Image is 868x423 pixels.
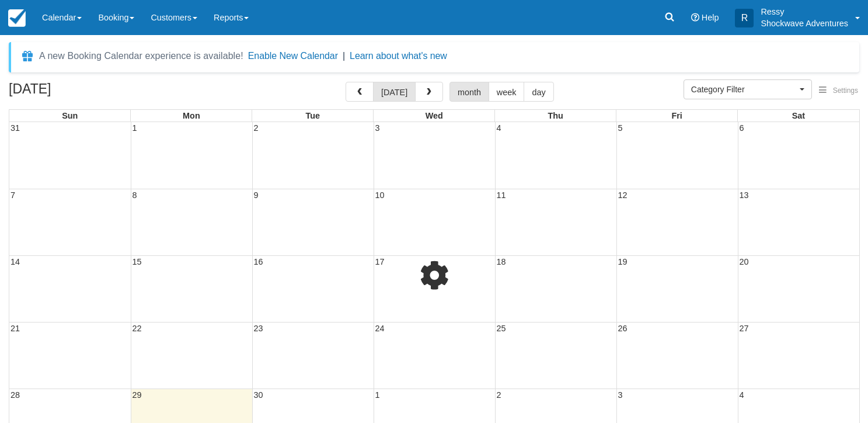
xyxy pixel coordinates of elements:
span: 28 [9,390,21,400]
span: Sun [62,111,78,120]
span: 25 [496,324,507,333]
span: 1 [374,390,381,400]
span: 6 [738,123,745,133]
span: Sat [792,111,805,120]
span: 18 [496,257,507,266]
span: Tue [306,111,320,120]
span: Settings [833,86,858,95]
span: 12 [617,190,629,200]
button: Settings [812,82,865,99]
button: day [524,82,553,102]
span: 19 [617,257,629,266]
span: 1 [131,123,138,133]
span: 15 [131,257,143,266]
span: 26 [617,324,629,333]
span: 23 [253,324,264,333]
span: 24 [374,324,386,333]
span: | [343,51,345,61]
span: 7 [9,190,16,200]
span: 20 [738,257,750,266]
button: Enable New Calendar [248,50,338,62]
span: 2 [253,123,260,133]
span: 13 [738,190,750,200]
span: Mon [183,111,200,120]
span: Category Filter [691,84,797,95]
span: 4 [738,390,745,400]
button: week [489,82,525,102]
button: [DATE] [373,82,416,102]
span: 21 [9,324,21,333]
span: 29 [131,390,143,400]
div: A new Booking Calendar experience is available! [39,49,243,63]
span: 2 [496,390,503,400]
span: Thu [548,111,563,120]
span: 3 [617,390,624,400]
span: 8 [131,190,138,200]
span: 27 [738,324,750,333]
button: month [449,82,489,102]
span: 11 [496,190,507,200]
span: 22 [131,324,143,333]
img: checkfront-main-nav-mini-logo.png [8,9,26,27]
span: 9 [253,190,260,200]
p: Ressy [761,6,848,18]
span: 31 [9,123,21,133]
span: Wed [426,111,443,120]
span: 14 [9,257,21,266]
span: Fri [671,111,682,120]
button: Category Filter [684,79,812,99]
span: 16 [253,257,264,266]
span: Help [702,13,719,22]
span: 5 [617,123,624,133]
span: 3 [374,123,381,133]
i: Help [691,13,699,22]
a: Learn about what's new [350,51,447,61]
span: 30 [253,390,264,400]
span: 4 [496,123,503,133]
h2: [DATE] [9,82,156,103]
span: 17 [374,257,386,266]
p: Shockwave Adventures [761,18,848,29]
span: 10 [374,190,386,200]
div: R [735,9,754,27]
